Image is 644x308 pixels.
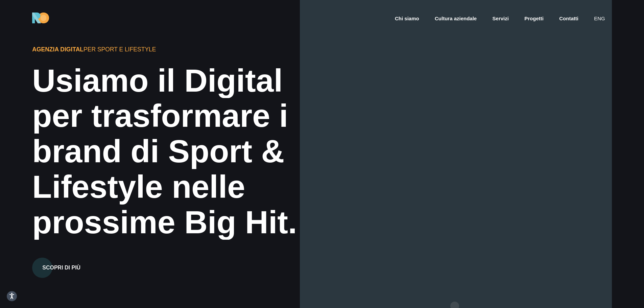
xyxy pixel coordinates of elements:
[32,98,352,134] div: per trasformare i
[524,15,544,23] a: Progetti
[32,169,352,205] div: Lifestyle nelle
[32,258,91,278] button: Scopri di più
[32,46,84,53] span: Agenzia Digital
[32,45,273,54] div: per Sport e Lifestyle
[434,15,477,23] a: Cultura aziendale
[558,15,579,23] a: Contatti
[32,249,91,278] a: Scopri di più
[32,205,352,240] div: prossime Big Hit.
[492,15,509,23] a: Servizi
[32,63,352,98] div: Usiamo il Digital
[32,134,352,169] div: brand di Sport &
[593,15,606,23] a: eng
[32,13,49,23] img: Ride On Agency
[394,15,420,23] a: Chi siamo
